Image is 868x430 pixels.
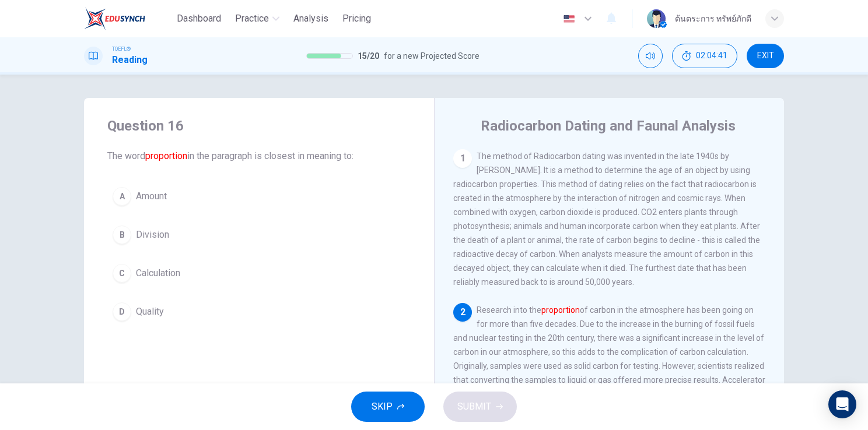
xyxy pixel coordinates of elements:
button: DQuality [107,297,411,326]
button: BDivision [107,220,411,249]
button: CCalculation [107,259,411,288]
span: Analysis [293,12,328,26]
img: en [562,15,576,23]
button: Analysis [289,8,333,29]
span: The word in the paragraph is closest in meaning to: [107,149,411,163]
span: Amount [136,189,167,203]
span: Quality [136,305,164,319]
span: The method of Radiocarbon dating was invented in the late 1940s by [PERSON_NAME]. It is a method ... [453,151,760,287]
span: SKIP [372,399,393,415]
span: EXIT [757,51,774,61]
img: EduSynch logo [84,7,145,30]
div: ต้นตระการ ทรัพย์ภักดี [675,12,751,26]
span: Dashboard [177,12,221,26]
button: EXIT [747,44,784,68]
div: 1 [453,149,472,168]
button: Dashboard [172,8,226,29]
button: Pricing [338,8,376,29]
button: 02:04:41 [672,44,737,68]
span: Pricing [342,12,371,26]
div: B [113,225,131,244]
div: 2 [453,303,472,322]
div: Mute [638,44,663,68]
button: AAmount [107,182,411,211]
div: C [113,264,131,283]
h4: Radiocarbon Dating and Faunal Analysis [481,117,736,135]
div: Open Intercom Messenger [828,390,856,418]
div: A [113,187,131,206]
div: D [113,302,131,321]
span: for a new Projected Score [384,49,480,63]
h4: Question 16 [107,117,411,135]
span: Research into the of carbon in the atmosphere has been going on for more than five decades. Due t... [453,305,765,413]
span: 15 / 20 [358,49,379,63]
span: Practice [235,12,269,26]
button: SKIP [351,392,425,422]
a: EduSynch logo [84,7,172,30]
img: Profile picture [647,9,666,28]
span: TOEFL® [112,45,131,53]
h1: Reading [112,53,148,67]
span: Calculation [136,266,180,280]
div: Hide [672,44,737,68]
font: proportion [145,150,187,161]
button: Practice [230,8,284,29]
span: 02:04:41 [696,51,727,61]
font: proportion [541,305,580,315]
span: Division [136,228,169,242]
